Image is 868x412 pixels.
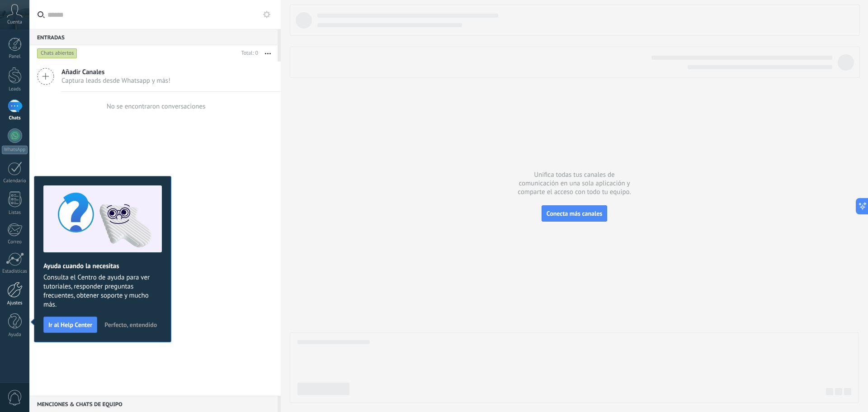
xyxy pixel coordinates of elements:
[542,205,607,222] button: Conecta más canales
[238,49,258,58] div: Total: 0
[2,146,28,154] div: WhatsApp
[43,262,162,270] h2: Ayuda cuando la necesitas
[2,332,28,338] div: Ayuda
[2,210,28,216] div: Listas
[2,178,28,184] div: Calendario
[547,209,602,218] span: Conecta más canales
[100,318,161,331] button: Perfecto, entendido
[37,48,77,59] div: Chats abiertos
[29,396,278,412] div: Menciones & Chats de equipo
[43,273,162,309] span: Consulta el Centro de ayuda para ver tutoriales, responder preguntas frecuentes, obtener soporte ...
[2,115,28,121] div: Chats
[104,322,157,328] span: Perfecto, entendido
[61,76,170,85] span: Captura leads desde Whatsapp y más!
[48,322,92,328] span: Ir al Help Center
[2,86,28,92] div: Leads
[43,317,97,333] button: Ir al Help Center
[2,239,28,245] div: Correo
[2,54,28,60] div: Panel
[7,19,22,25] span: Cuenta
[2,269,28,275] div: Estadísticas
[61,68,170,76] span: Añadir Canales
[107,102,206,111] div: No se encontraron conversaciones
[2,300,28,306] div: Ajustes
[29,29,278,45] div: Entradas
